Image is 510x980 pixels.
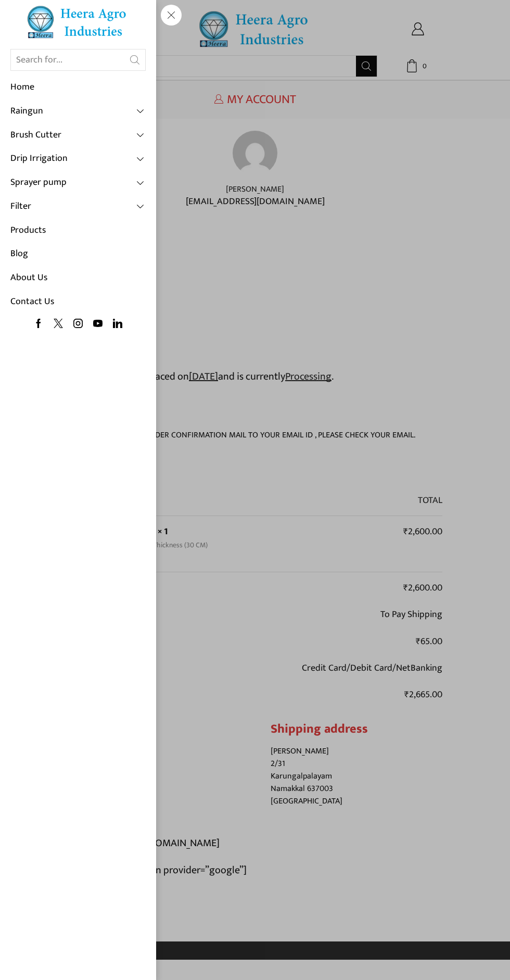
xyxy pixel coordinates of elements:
a: Sprayer pump [10,171,146,195]
a: Blog [10,242,146,266]
a: Filter [10,195,146,219]
a: Products [10,219,146,243]
a: Drip Irrigation [10,147,146,171]
a: Contact Us [10,290,146,314]
a: About Us [10,266,146,290]
button: Search button [124,49,145,70]
a: Brush Cutter [10,123,146,147]
input: Search for... [11,49,124,70]
a: Home [10,76,146,99]
a: Raingun [10,99,146,123]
